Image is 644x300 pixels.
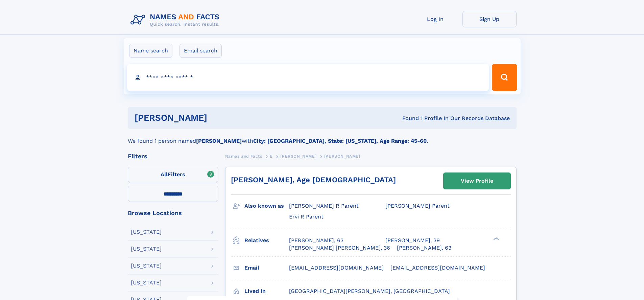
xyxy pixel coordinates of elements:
[390,264,485,271] span: [EMAIL_ADDRESS][DOMAIN_NAME]
[289,288,450,294] span: [GEOGRAPHIC_DATA][PERSON_NAME], [GEOGRAPHIC_DATA]
[196,138,242,144] b: [PERSON_NAME]
[289,203,359,209] span: [PERSON_NAME] R Parent
[244,200,289,212] h3: Also known as
[131,229,162,235] div: [US_STATE]
[270,154,273,159] span: E
[128,167,218,183] label: Filters
[305,115,510,122] div: Found 1 Profile In Our Records Database
[225,152,262,160] a: Names and Facts
[128,129,517,145] div: We found 1 person named with .
[408,11,462,27] a: Log In
[161,171,168,178] span: All
[289,244,390,252] a: [PERSON_NAME] [PERSON_NAME], 36
[128,153,218,159] div: Filters
[135,114,305,122] h1: [PERSON_NAME]
[180,44,222,58] label: Email search
[462,11,517,27] a: Sign Up
[444,173,510,189] a: View Profile
[128,11,225,29] img: Logo Names and Facts
[385,237,440,244] a: [PERSON_NAME], 39
[492,236,500,241] div: ❯
[131,246,162,252] div: [US_STATE]
[280,152,316,160] a: [PERSON_NAME]
[253,138,427,144] b: City: [GEOGRAPHIC_DATA], State: [US_STATE], Age Range: 45-60
[280,154,316,159] span: [PERSON_NAME]
[131,280,162,285] div: [US_STATE]
[129,44,172,58] label: Name search
[461,173,493,189] div: View Profile
[270,152,273,160] a: E
[231,176,396,184] a: [PERSON_NAME], Age [DEMOGRAPHIC_DATA]
[128,210,218,216] div: Browse Locations
[397,244,451,252] a: [PERSON_NAME], 63
[131,263,162,269] div: [US_STATE]
[385,203,450,209] span: [PERSON_NAME] Parent
[492,64,517,91] button: Search Button
[244,262,289,274] h3: Email
[289,213,324,220] span: Ervi R Parent
[127,64,489,91] input: search input
[244,235,289,246] h3: Relatives
[289,264,384,271] span: [EMAIL_ADDRESS][DOMAIN_NAME]
[289,237,343,244] a: [PERSON_NAME], 63
[244,285,289,297] h3: Lived in
[324,154,360,159] span: [PERSON_NAME]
